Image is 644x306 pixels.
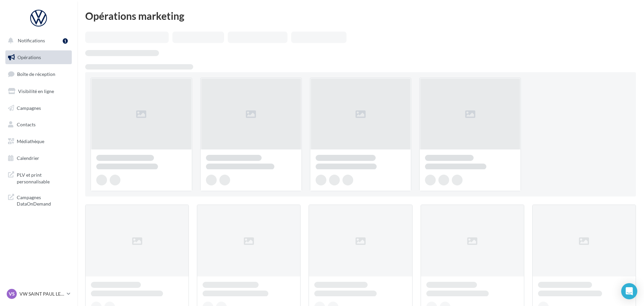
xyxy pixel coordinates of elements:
[4,151,73,165] a: Calendrier
[4,118,73,132] a: Contacts
[19,291,64,297] p: VW SAINT PAUL LES DAX
[4,50,73,64] a: Opérations
[4,190,73,210] a: Campagnes DataOnDemand
[4,134,73,148] a: Médiathèque
[85,11,636,21] div: Opérations marketing
[17,71,55,77] span: Boîte de réception
[4,34,70,48] button: Notifications 1
[4,101,73,115] a: Campagnes
[4,84,73,98] a: Visibilité en ligne
[621,283,637,299] div: Open Intercom Messenger
[9,291,15,297] span: VS
[17,122,36,127] span: Contacts
[17,138,44,144] span: Médiathèque
[5,288,72,300] a: VS VW SAINT PAUL LES DAX
[17,105,41,111] span: Campagnes
[63,38,68,44] div: 1
[18,38,45,43] span: Notifications
[4,168,73,187] a: PLV et print personnalisable
[17,170,69,185] span: PLV et print personnalisable
[17,155,39,161] span: Calendrier
[4,67,73,81] a: Boîte de réception
[17,193,69,207] span: Campagnes DataOnDemand
[18,88,54,94] span: Visibilité en ligne
[17,54,41,60] span: Opérations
